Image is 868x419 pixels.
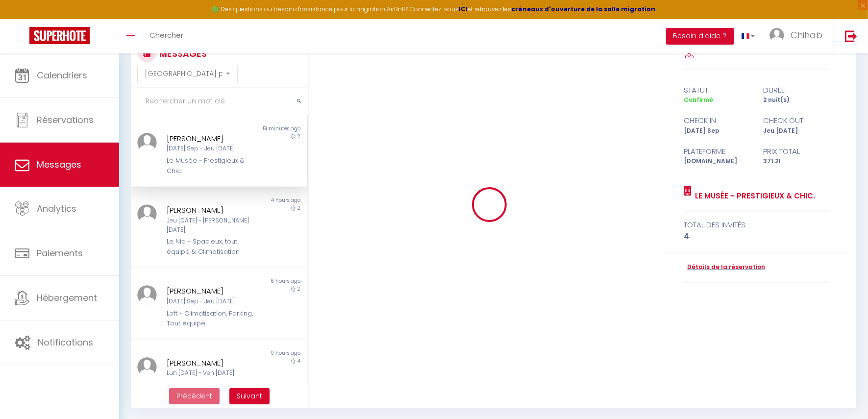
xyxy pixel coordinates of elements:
[219,197,307,204] div: 4 hours ago
[757,96,836,105] div: 2 nuit(s)
[677,146,757,157] div: Plateforme
[167,285,256,297] div: [PERSON_NAME]
[298,204,300,212] span: 2
[219,349,307,357] div: 9 hours ago
[757,115,836,126] div: check out
[229,388,270,405] button: Next
[677,115,757,126] div: check in
[677,126,757,136] div: [DATE] Sep
[845,30,857,42] img: logout
[167,297,256,306] div: [DATE] Sep - Jeu [DATE]
[757,84,836,96] div: durée
[137,357,157,377] img: ...
[142,19,191,53] a: Chercher
[38,336,93,348] span: Notifications
[131,88,308,115] input: Rechercher un mot clé
[511,5,655,13] a: créneaux d'ouverture de la salle migration
[219,125,307,133] div: 51 minutes ago
[176,391,212,401] span: Précédent
[149,30,183,40] span: Chercher
[298,357,300,365] span: 4
[37,158,81,171] span: Messages
[167,380,256,400] div: Le Yume ~ Luxe Discret & Détente
[167,133,256,145] div: [PERSON_NAME]
[298,285,300,293] span: 2
[677,84,757,96] div: statut
[219,277,307,285] div: 6 hours ago
[791,29,822,41] span: Chihab
[757,157,836,166] div: 371.21
[684,96,713,104] span: Confirmé
[666,28,734,45] button: Besoin d'aide ?
[167,204,256,216] div: [PERSON_NAME]
[757,126,836,136] div: Jeu [DATE]
[459,5,468,13] a: ICI
[37,69,87,81] span: Calendriers
[37,247,83,259] span: Paiements
[167,357,256,369] div: [PERSON_NAME]
[167,237,256,257] div: Le Nid ~ Spacieux, tout équipé & Climatisation
[167,369,256,378] div: Lun [DATE] - Ven [DATE]
[167,309,256,329] div: Loft ~ Climatisation, Parking, Tout équipé
[157,43,207,65] h3: MESSAGES
[37,202,76,215] span: Analytics
[684,231,830,243] div: 4
[684,219,830,231] div: total des invités
[762,19,835,53] a: ... Chihab
[298,133,300,140] span: 2
[757,146,836,157] div: Prix total
[677,157,757,166] div: [DOMAIN_NAME]
[169,388,220,405] button: Previous
[8,4,37,33] button: Ouvrir le widget de chat LiveChat
[167,216,256,235] div: Jeu [DATE] - [PERSON_NAME] [DATE]
[769,28,784,43] img: ...
[37,114,94,126] span: Réservations
[684,263,765,272] a: Détails de la réservation
[237,391,262,401] span: Suivant
[137,285,157,305] img: ...
[37,292,97,304] span: Hébergement
[167,144,256,153] div: [DATE] Sep - Jeu [DATE]
[137,204,157,224] img: ...
[137,133,157,152] img: ...
[167,156,256,176] div: Le Musée ~ Prestigieux & Chic.
[692,190,815,202] a: Le Musée ~ Prestigieux & Chic.
[29,27,90,44] img: Super Booking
